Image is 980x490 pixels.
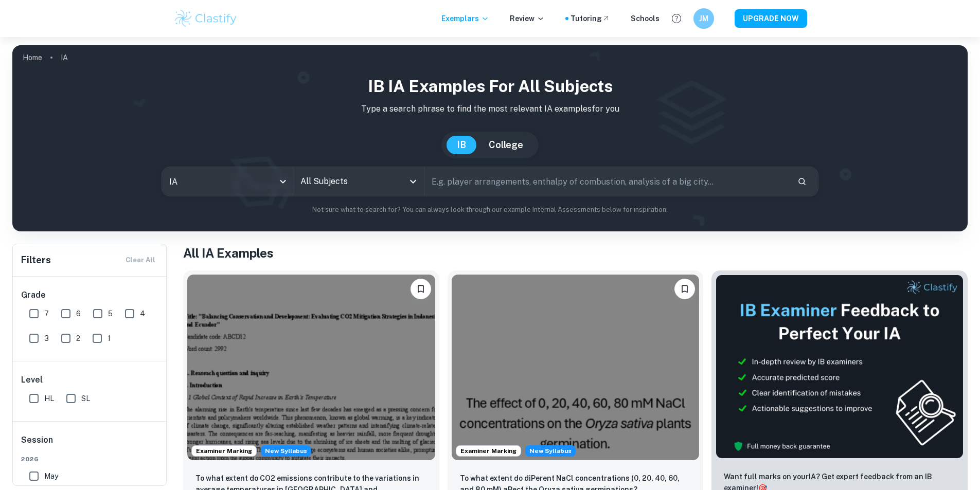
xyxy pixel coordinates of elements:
[21,374,159,386] h6: Level
[44,333,49,344] span: 3
[698,13,709,24] h6: JM
[716,275,964,459] img: Thumbnail
[187,275,435,460] img: ESS IA example thumbnail: To what extent do CO2 emissions contribu
[261,445,311,457] span: New Syllabus
[21,253,51,267] h6: Filters
[21,289,159,301] h6: Grade
[735,9,807,28] button: UPGRADE NOW
[793,173,811,190] button: Search
[140,308,145,319] span: 4
[525,445,576,457] span: New Syllabus
[61,52,68,63] p: IA
[21,103,959,115] p: Type a search phrase to find the most relevant IA examples for you
[81,393,90,404] span: SL
[108,333,111,344] span: 1
[510,13,545,24] p: Review
[693,8,714,29] button: JM
[452,275,700,460] img: ESS IA example thumbnail: To what extent do diPerent NaCl concentr
[76,308,81,319] span: 6
[447,136,476,154] button: IB
[631,13,660,24] a: Schools
[21,455,159,464] span: 2026
[441,13,489,24] p: Exemplars
[668,10,685,27] button: Help and Feedback
[406,174,420,189] button: Open
[424,167,789,196] input: E.g. player arrangements, enthalpy of combustion, analysis of a big city...
[21,74,959,99] h1: IB IA examples for all subjects
[478,136,533,154] button: College
[21,205,959,215] p: Not sure what to search for? You can always look through our example Internal Assessments below f...
[44,393,54,404] span: HL
[261,445,311,457] div: Starting from the May 2026 session, the ESS IA requirements have changed. We created this exempla...
[44,308,49,319] span: 7
[183,244,968,262] h1: All IA Examples
[76,333,80,344] span: 2
[192,446,256,456] span: Examiner Marking
[162,167,293,196] div: IA
[12,45,968,231] img: profile cover
[173,8,239,29] img: Clastify logo
[23,50,42,65] a: Home
[44,470,58,482] span: May
[108,308,113,319] span: 5
[21,434,159,455] h6: Session
[674,279,695,299] button: Bookmark
[571,13,610,24] a: Tutoring
[411,279,431,299] button: Bookmark
[525,445,576,457] div: Starting from the May 2026 session, the ESS IA requirements have changed. We created this exempla...
[456,446,521,456] span: Examiner Marking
